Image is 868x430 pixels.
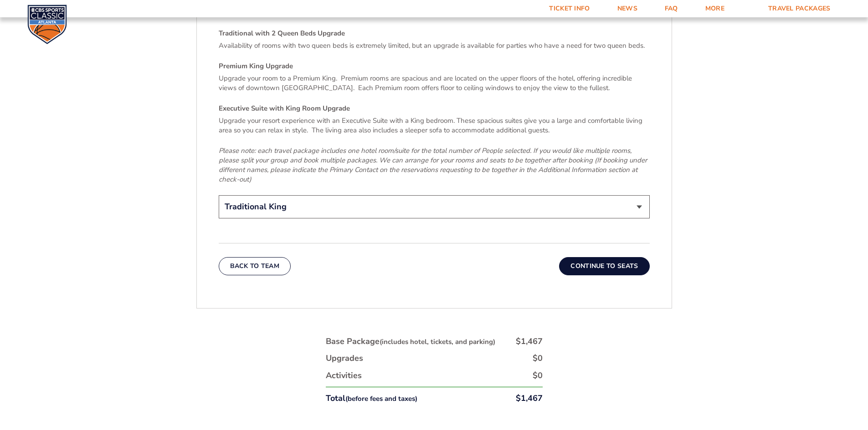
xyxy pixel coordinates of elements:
img: CBS Sports Classic [27,5,67,44]
div: Base Package [326,336,495,347]
p: Upgrade your room to a Premium King. Premium rooms are spacious and are located on the upper floo... [219,74,650,93]
div: $1,467 [516,393,543,404]
small: (includes hotel, tickets, and parking) [380,337,495,346]
h4: Executive Suite with King Room Upgrade [219,104,650,113]
div: Total [326,393,417,404]
h4: Traditional with 2 Queen Beds Upgrade [219,29,650,38]
div: Activities [326,370,362,381]
button: Back To Team [219,257,291,275]
em: Please note: each travel package includes one hotel room/suite for the total number of People sel... [219,146,647,184]
small: (before fees and taxes) [345,394,417,403]
p: Availability of rooms with two queen beds is extremely limited, but an upgrade is available for p... [219,41,650,51]
div: Upgrades [326,353,363,364]
div: $0 [533,370,543,381]
h4: Premium King Upgrade [219,61,650,71]
button: Continue To Seats [559,257,649,275]
p: Upgrade your resort experience with an Executive Suite with a King bedroom. These spacious suites... [219,116,650,135]
div: $0 [533,353,543,364]
div: $1,467 [516,336,543,347]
